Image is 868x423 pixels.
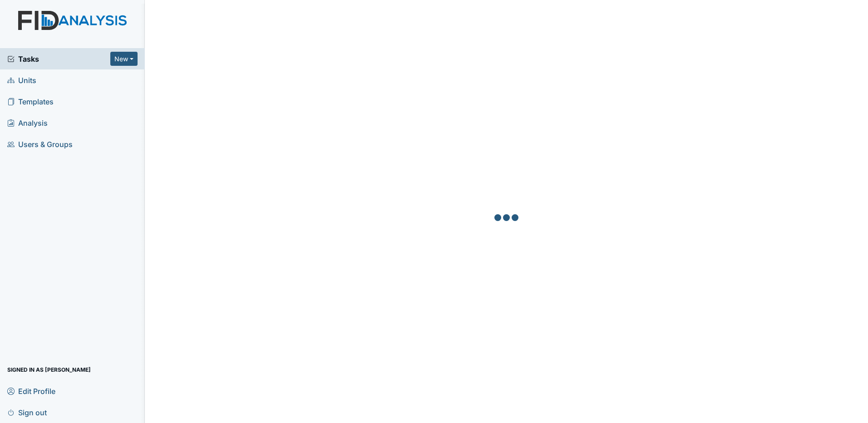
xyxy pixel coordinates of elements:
[7,137,73,151] span: Users & Groups
[7,384,55,398] span: Edit Profile
[7,363,91,377] span: Signed in as [PERSON_NAME]
[110,52,138,66] button: New
[7,405,47,419] span: Sign out
[7,54,110,64] a: Tasks
[7,116,48,130] span: Analysis
[7,94,54,108] span: Templates
[7,73,36,87] span: Units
